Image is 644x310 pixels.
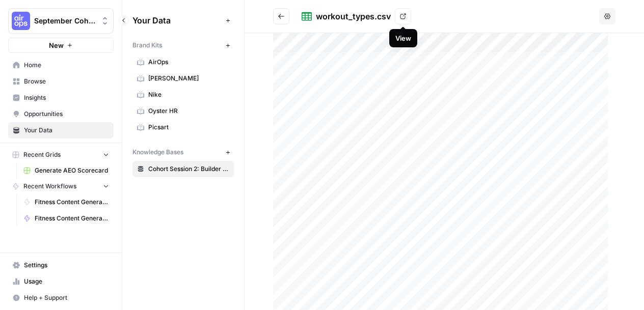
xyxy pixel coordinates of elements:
[34,16,96,26] span: September Cohort
[132,161,234,177] a: Cohort Session 2: Builder Exercise
[8,73,114,90] a: Browse
[35,166,109,175] span: Generate AEO Scorecard
[24,293,109,302] span: Help + Support
[148,164,229,174] span: Cohort Session 2: Builder Exercise
[8,8,114,34] button: Workspace: September Cohort
[148,58,229,67] span: AirOps
[132,103,234,119] a: Oyster HR
[148,123,229,132] span: Picsart
[23,182,76,191] span: Recent Workflows
[19,194,114,210] a: Fitness Content Generator ([PERSON_NAME])
[273,8,289,24] button: Go back
[132,87,234,103] a: Nike
[148,90,229,99] span: Nike
[132,119,234,135] a: Picsart
[316,10,391,22] div: workout_types.csv
[12,12,30,30] img: September Cohort Logo
[35,198,109,207] span: Fitness Content Generator ([PERSON_NAME])
[8,90,114,106] a: Insights
[24,109,109,119] span: Opportunities
[49,40,64,50] span: New
[24,126,109,135] span: Your Data
[8,38,114,53] button: New
[148,106,229,116] span: Oyster HR
[8,290,114,306] button: Help + Support
[148,74,229,83] span: [PERSON_NAME]
[23,150,61,159] span: Recent Grids
[24,261,109,270] span: Settings
[8,106,114,122] a: Opportunities
[132,148,183,157] span: Knowledge Bases
[8,122,114,138] a: Your Data
[35,214,109,223] span: Fitness Content Generator (Micah)
[8,257,114,273] a: Settings
[8,273,114,290] a: Usage
[24,77,109,86] span: Browse
[8,179,114,194] button: Recent Workflows
[132,41,162,50] span: Brand Kits
[132,70,234,87] a: [PERSON_NAME]
[24,93,109,102] span: Insights
[8,57,114,73] a: Home
[19,210,114,227] a: Fitness Content Generator (Micah)
[8,147,114,162] button: Recent Grids
[132,54,234,70] a: AirOps
[19,162,114,179] a: Generate AEO Scorecard
[24,277,109,286] span: Usage
[132,14,222,26] span: Your Data
[24,61,109,70] span: Home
